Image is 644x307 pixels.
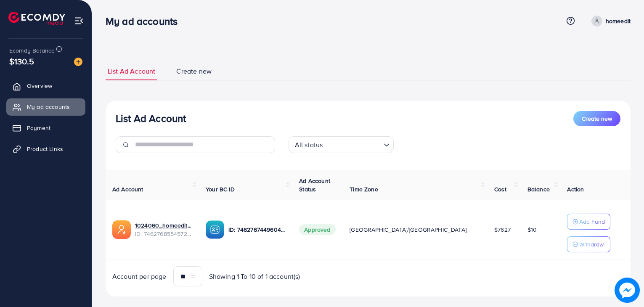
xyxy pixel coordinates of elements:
[74,16,84,26] img: menu
[9,55,34,67] span: $130.5
[494,225,511,234] span: $7627
[582,114,612,123] span: Create new
[573,111,620,126] button: Create new
[293,139,325,151] span: All status
[299,177,330,193] span: Ad Account Status
[567,185,584,193] span: Action
[112,220,131,239] img: ic-ads-acc.e4c84228.svg
[135,221,192,230] a: 1024060_homeedit7_1737561213516
[9,46,55,55] span: Ecomdy Balance
[27,103,70,111] span: My ad accounts
[494,185,506,193] span: Cost
[228,225,286,235] p: ID: 7462767449604177937
[206,185,235,193] span: Your BC ID
[527,225,537,234] span: $10
[6,77,85,94] a: Overview
[606,16,631,26] p: homeedit
[567,236,610,252] button: Withdraw
[27,145,63,153] span: Product Links
[299,224,335,235] span: Approved
[325,137,380,151] input: Search for option
[112,272,167,281] span: Account per page
[27,124,50,132] span: Payment
[615,278,640,303] img: image
[135,221,192,238] div: <span class='underline'>1024060_homeedit7_1737561213516</span></br>7462768554572742672
[567,214,610,230] button: Add Fund
[527,185,550,193] span: Balance
[579,239,604,249] p: Withdraw
[6,98,85,115] a: My ad accounts
[350,225,466,234] span: [GEOGRAPHIC_DATA]/[GEOGRAPHIC_DATA]
[209,272,300,281] span: Showing 1 To 10 of 1 account(s)
[27,82,52,90] span: Overview
[6,119,85,136] a: Payment
[6,140,85,157] a: Product Links
[116,112,186,124] h3: List Ad Account
[176,66,212,76] span: Create new
[112,185,143,193] span: Ad Account
[350,185,378,193] span: Time Zone
[289,136,394,153] div: Search for option
[106,15,184,27] h3: My ad accounts
[206,220,224,239] img: ic-ba-acc.ded83a64.svg
[579,217,605,227] p: Add Fund
[74,58,82,66] img: image
[135,230,192,238] span: ID: 7462768554572742672
[108,66,155,76] span: List Ad Account
[588,16,631,26] a: homeedit
[8,12,65,25] img: logo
